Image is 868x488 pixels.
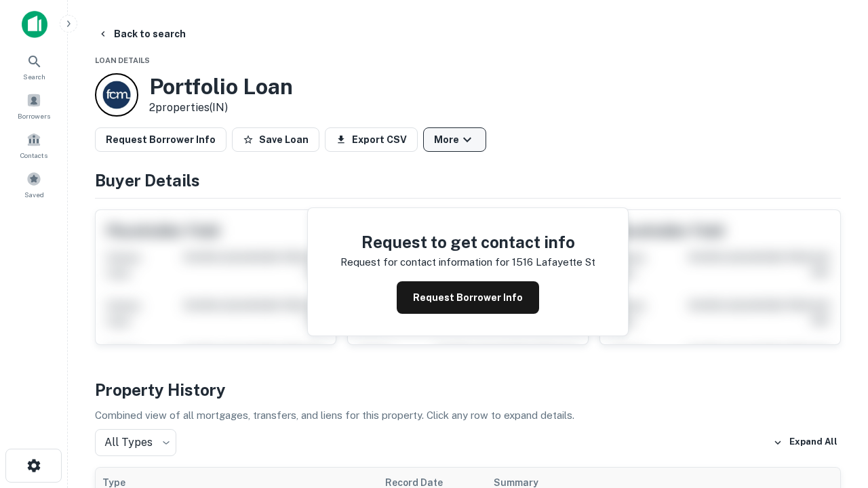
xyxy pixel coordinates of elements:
p: Request for contact information for [340,254,509,270]
span: Contacts [20,150,47,161]
a: Search [4,48,64,85]
div: All Types [95,429,176,456]
h4: Property History [95,378,841,402]
a: Contacts [4,127,64,163]
p: Combined view of all mortgages, transfers, and liens for this property. Click any row to expand d... [95,407,841,424]
span: Loan Details [95,56,150,64]
button: More [423,127,486,152]
span: Saved [24,189,44,200]
button: Save Loan [232,127,319,152]
img: capitalize-icon.png [22,11,47,38]
p: 2 properties (IN) [149,100,293,116]
iframe: Chat Widget [800,380,868,445]
p: 1516 lafayette st [512,254,595,270]
h4: Buyer Details [95,168,841,192]
h4: Request to get contact info [340,230,595,254]
button: Back to search [92,22,191,46]
button: Expand All [770,432,841,453]
button: Export CSV [325,127,418,152]
span: Search [23,71,45,82]
span: Borrowers [18,110,50,121]
button: Request Borrower Info [95,127,226,152]
a: Saved [4,166,64,203]
button: Request Borrower Info [397,281,539,314]
h3: Portfolio Loan [149,74,293,100]
a: Borrowers [4,87,64,124]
